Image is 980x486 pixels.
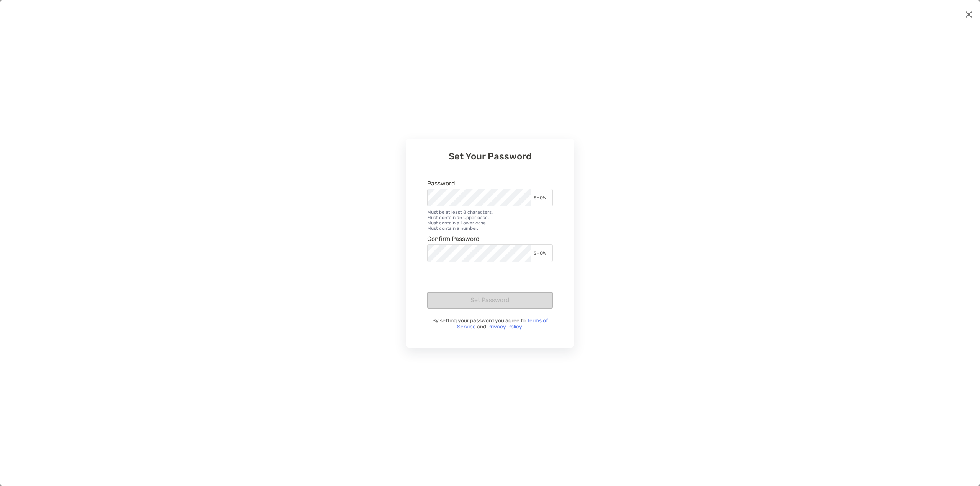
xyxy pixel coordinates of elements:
[487,323,523,330] a: Privacy Policy.
[963,9,975,21] button: Close modal
[427,215,553,220] li: Must contain an Upper case.
[427,151,553,162] h3: Set Your Password
[457,317,548,330] a: Terms of Service
[531,245,552,262] div: SHOW
[427,226,553,231] li: Must contain a number.
[427,180,455,187] label: Password
[531,189,552,206] div: SHOW
[427,236,480,242] label: Confirm Password
[427,318,553,330] p: By setting your password you agree to and
[427,220,553,226] li: Must contain a Lower case.
[427,210,553,215] li: Must be at least 8 characters.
